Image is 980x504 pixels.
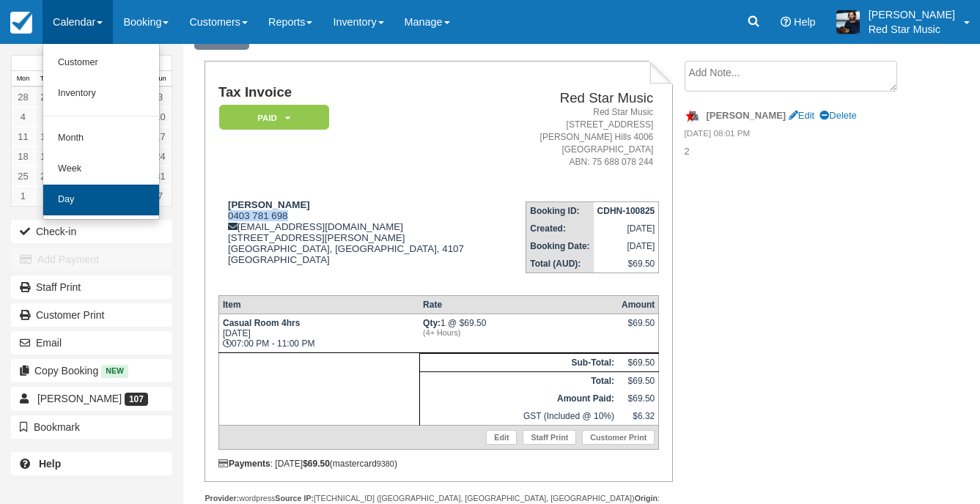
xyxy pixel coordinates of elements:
button: Add Payment [11,248,172,271]
span: [PERSON_NAME] [37,393,122,404]
a: Customer Print [11,303,172,327]
a: 11 [12,127,34,147]
a: Edit [789,110,814,121]
span: Help [794,16,816,28]
a: Week [43,154,159,185]
td: $69.50 [618,390,659,407]
p: [PERSON_NAME] [869,7,955,22]
a: 1 [12,186,34,206]
em: [DATE] 08:01 PM [685,127,907,144]
a: 4 [12,107,34,127]
button: Bookmark [11,415,172,439]
a: 26 [34,166,57,186]
a: Staff Print [523,430,576,445]
th: Booking Date: [526,237,594,255]
th: Total (AUD): [526,255,594,273]
a: Edit [486,430,517,445]
td: $6.32 [618,407,659,426]
strong: [PERSON_NAME] [228,199,310,210]
button: Check-in [11,220,172,243]
a: Month [43,123,159,154]
strong: CDHN-100825 [597,206,655,216]
img: checkfront-main-nav-mini-logo.png [10,12,32,34]
h2: Red Star Music [510,91,654,106]
h1: Tax Invoice [218,85,504,100]
a: Customer [43,48,159,78]
b: Help [39,458,61,470]
a: Delete [819,110,856,121]
td: $69.50 [594,255,659,273]
a: 31 [149,166,172,186]
a: 25 [12,166,34,186]
strong: [PERSON_NAME] [707,110,786,121]
strong: Provider: [205,494,239,503]
span: 107 [125,393,148,406]
small: 9380 [377,459,394,468]
a: 17 [149,127,172,147]
th: Created: [526,220,594,237]
td: GST (Included @ 10%) [419,407,618,426]
strong: $69.50 [303,459,330,469]
strong: Source IP: [275,494,314,503]
i: Help [781,17,791,27]
img: A1 [836,10,860,34]
strong: Payments [218,459,270,469]
p: 2 [685,145,907,159]
a: 5 [34,107,57,127]
a: Customer Print [582,430,655,445]
a: [PERSON_NAME] 107 [11,387,172,410]
a: Staff Print [11,275,172,299]
button: Copy Booking New [11,359,172,382]
address: Red Star Music [STREET_ADDRESS] [PERSON_NAME] Hills 4006 [GEOGRAPHIC_DATA] ABN: 75 688 078 244 [510,106,654,169]
td: [DATE] 07:00 PM - 11:00 PM [218,314,419,352]
a: Help [11,452,172,475]
th: Item [218,295,419,314]
th: Booking ID: [526,201,594,220]
th: Sun [149,71,172,87]
button: Email [11,331,172,355]
p: Red Star Music [869,22,955,37]
a: 19 [34,147,57,166]
a: 24 [149,147,172,166]
th: Tue [34,71,57,87]
th: Total: [419,371,618,390]
th: Amount Paid: [419,390,618,407]
div: : [DATE] (mastercard ) [218,459,659,469]
span: New [101,365,128,377]
strong: Qty [423,318,441,328]
em: (4+ Hours) [423,328,614,337]
a: 2 [34,186,57,206]
div: 0403 781 698 [EMAIL_ADDRESS][DOMAIN_NAME] [STREET_ADDRESS][PERSON_NAME] [GEOGRAPHIC_DATA], [GEOGR... [218,199,504,283]
a: 7 [149,186,172,206]
a: 10 [149,107,172,127]
a: 29 [34,87,57,107]
th: Amount [618,295,659,314]
a: Paid [218,104,324,131]
td: [DATE] [594,220,659,237]
a: Inventory [43,78,159,109]
ul: Calendar [43,44,160,220]
a: 12 [34,127,57,147]
th: Mon [12,71,34,87]
td: [DATE] [594,237,659,255]
td: $69.50 [618,353,659,371]
td: $69.50 [618,371,659,390]
a: 18 [12,147,34,166]
em: Paid [219,105,329,130]
th: Sub-Total: [419,353,618,371]
div: $69.50 [622,318,655,340]
td: 1 @ $69.50 [419,314,618,352]
a: 3 [149,87,172,107]
th: Rate [419,295,618,314]
a: 28 [12,87,34,107]
strong: Origin [635,494,657,503]
a: Day [43,185,159,215]
strong: Casual Room 4hrs [223,318,300,328]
